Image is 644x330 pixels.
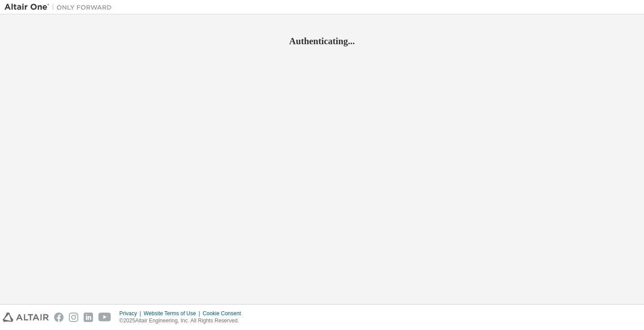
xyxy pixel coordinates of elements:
img: instagram.svg [69,313,78,322]
h2: Authenticating... [4,35,640,47]
img: altair_logo.svg [3,313,49,322]
img: facebook.svg [54,313,64,322]
p: © 2025 Altair Engineering, Inc. All Rights Reserved. [119,317,246,325]
div: Privacy [119,310,144,317]
div: Website Terms of Use [144,310,203,317]
img: Altair One [4,3,116,12]
img: youtube.svg [98,313,111,322]
div: Cookie Consent [203,310,246,317]
img: linkedin.svg [84,313,93,322]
